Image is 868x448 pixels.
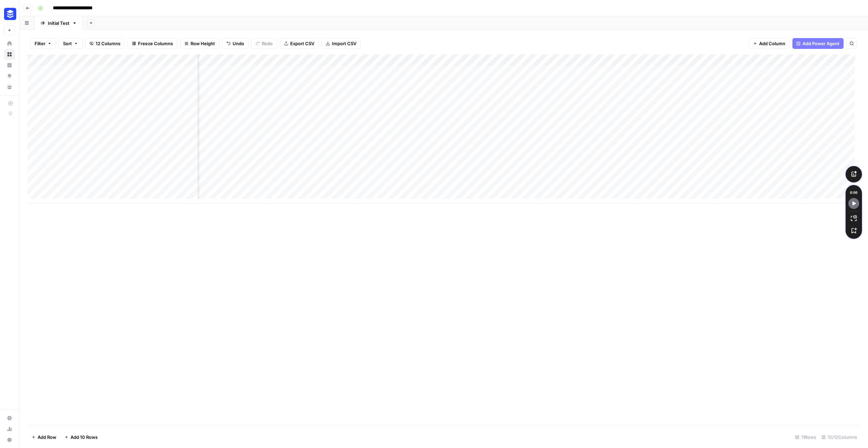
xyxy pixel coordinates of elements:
[38,434,56,441] span: Add Row
[35,16,83,30] a: Initial Test
[262,40,273,47] span: Redo
[138,40,173,47] span: Freeze Columns
[60,432,102,443] button: Add 10 Rows
[127,38,177,49] button: Freeze Columns
[4,82,15,92] a: Your Data
[819,432,860,443] div: 12/12 Columns
[71,434,98,441] span: Add 10 Rows
[222,38,249,49] button: Undo
[180,38,219,49] button: Row Height
[290,40,314,47] span: Export CSV
[59,38,82,49] button: Sort
[280,38,319,49] button: Export CSV
[321,38,361,49] button: Import CSV
[85,38,125,49] button: 12 Columns
[48,20,70,26] div: Initial Test
[63,40,72,47] span: Sort
[96,40,120,47] span: 12 Columns
[4,60,15,71] a: Insights
[233,40,244,47] span: Undo
[4,434,15,445] button: Help + Support
[792,38,844,49] button: Add Power Agent
[749,38,790,49] button: Add Column
[35,40,45,47] span: Filter
[4,71,15,82] a: Opportunities
[27,432,60,443] button: Add Row
[4,413,15,424] a: Settings
[332,40,356,47] span: Import CSV
[4,424,15,434] a: Usage
[4,5,15,22] button: Workspace: Buffer
[4,38,15,49] a: Home
[803,40,840,47] span: Add Power Agent
[792,432,819,443] div: 11 Rows
[4,49,15,60] a: Browse
[191,40,215,47] span: Row Height
[30,38,56,49] button: Filter
[4,8,16,20] img: Buffer Logo
[759,40,785,47] span: Add Column
[251,38,277,49] button: Redo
